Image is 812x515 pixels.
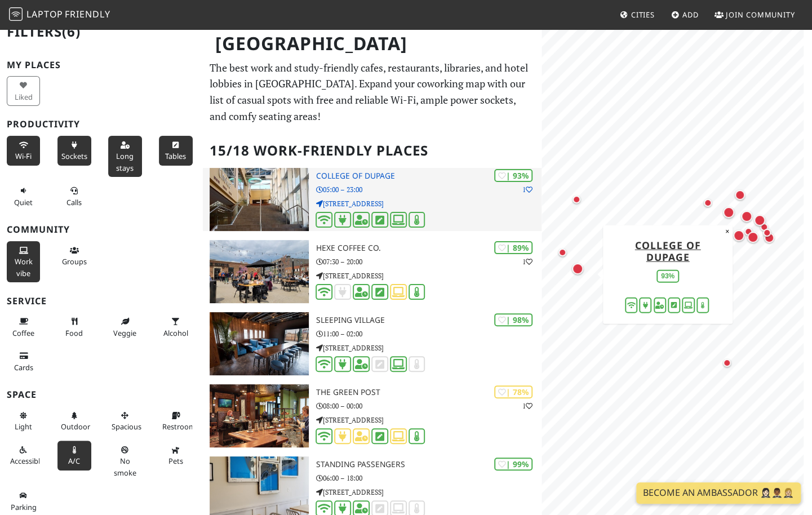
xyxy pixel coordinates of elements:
p: [STREET_ADDRESS] [316,343,541,353]
h3: Space [7,389,196,400]
a: Hexe Coffee Co. | 89% 1 Hexe Coffee Co. 07:30 – 20:00 [STREET_ADDRESS] [203,240,541,303]
div: Map marker [754,215,776,237]
span: Long stays [116,151,134,172]
h3: Sleeping Village [316,316,541,325]
p: [STREET_ADDRESS] [316,270,541,281]
span: People working [15,256,33,278]
div: | 93% [494,169,533,182]
span: Outdoor area [61,421,90,432]
button: Outdoor [57,406,91,436]
p: 1 [522,401,533,411]
p: 07:30 – 20:00 [316,256,541,267]
button: Calls [57,181,91,211]
span: Pet friendly [168,456,183,466]
h3: Productivity [7,119,196,130]
span: Smoke free [114,456,136,477]
button: Work vibe [7,241,40,282]
div: | 78% [494,385,533,398]
div: Map marker [741,211,764,233]
span: Restroom [162,421,196,432]
button: Sockets [57,136,91,166]
div: Map marker [760,223,783,246]
button: Quiet [7,181,40,211]
span: Accessible [10,456,44,466]
h3: The Green Post [316,388,541,397]
span: Friendly [65,8,110,20]
a: Cities [615,5,659,25]
span: Credit cards [14,362,33,372]
h2: 15/18 Work-Friendly Places [210,134,534,168]
button: Spacious [108,406,141,436]
p: [STREET_ADDRESS] [316,487,541,498]
span: Add [682,10,699,20]
img: Hexe Coffee Co. [210,240,309,303]
a: Join Community [710,5,800,25]
button: Alcohol [159,312,192,342]
button: Close popup [722,225,733,237]
button: Wi-Fi [7,136,40,166]
div: Map marker [723,359,746,381]
span: Cities [631,10,655,20]
div: Map marker [704,199,726,221]
span: Work-friendly tables [165,151,186,161]
span: Laptop [26,8,63,20]
h3: Service [7,296,196,307]
img: College of DuPage [210,168,309,231]
button: Coffee [7,312,40,342]
span: Alcohol [163,328,188,338]
div: | 98% [494,313,533,326]
span: Join Community [726,10,795,20]
a: Add [667,5,703,25]
button: Long stays [108,136,141,177]
span: (6) [62,22,81,41]
h3: Community [7,224,196,235]
span: Video/audio calls [66,197,82,207]
button: Food [57,312,91,342]
p: 1 [522,184,533,195]
div: Map marker [747,232,770,254]
span: Power sockets [61,151,87,161]
h3: Hexe Coffee Co. [316,243,541,253]
button: Cards [7,347,40,376]
div: | 89% [494,241,533,254]
p: 08:00 – 00:00 [316,401,541,411]
button: Tables [159,136,192,166]
img: LaptopFriendly [9,7,23,21]
button: Restroom [159,406,192,436]
p: 11:00 – 02:00 [316,328,541,339]
div: | 99% [494,458,533,470]
h3: My Places [7,60,196,70]
div: Map marker [573,196,595,218]
img: Sleeping Village [210,312,309,375]
span: Food [65,328,83,338]
div: 93% [656,270,679,283]
h2: Filters [7,15,196,49]
a: College of DuPage | 93% 1 College of DuPage 05:00 – 23:00 [STREET_ADDRESS] [203,168,541,231]
button: Veggie [108,312,141,342]
h3: College of DuPage [316,171,541,181]
p: [STREET_ADDRESS] [316,198,541,209]
img: The Green Post [210,384,309,447]
div: Map marker [764,233,787,255]
span: Parking [11,502,37,512]
span: Coffee [12,328,34,338]
button: Groups [57,241,91,271]
span: Spacious [112,421,141,432]
div: Map marker [723,207,746,229]
a: LaptopFriendly LaptopFriendly [9,5,110,25]
span: Air conditioned [68,456,80,466]
div: Map marker [763,229,786,251]
div: Map marker [572,263,594,286]
a: The Green Post | 78% 1 The Green Post 08:00 – 00:00 [STREET_ADDRESS] [203,384,541,447]
p: [STREET_ADDRESS] [316,415,541,425]
div: Map marker [735,190,757,212]
p: The best work and study-friendly cafes, restaurants, libraries, and hotel lobbies in [GEOGRAPHIC_... [210,60,534,125]
span: Stable Wi-Fi [15,151,32,161]
span: Quiet [14,197,33,207]
button: No smoke [108,441,141,482]
p: 06:00 – 18:00 [316,473,541,483]
button: A/C [57,441,91,470]
span: Group tables [62,256,87,267]
div: Map marker [733,230,756,252]
button: Light [7,406,40,436]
